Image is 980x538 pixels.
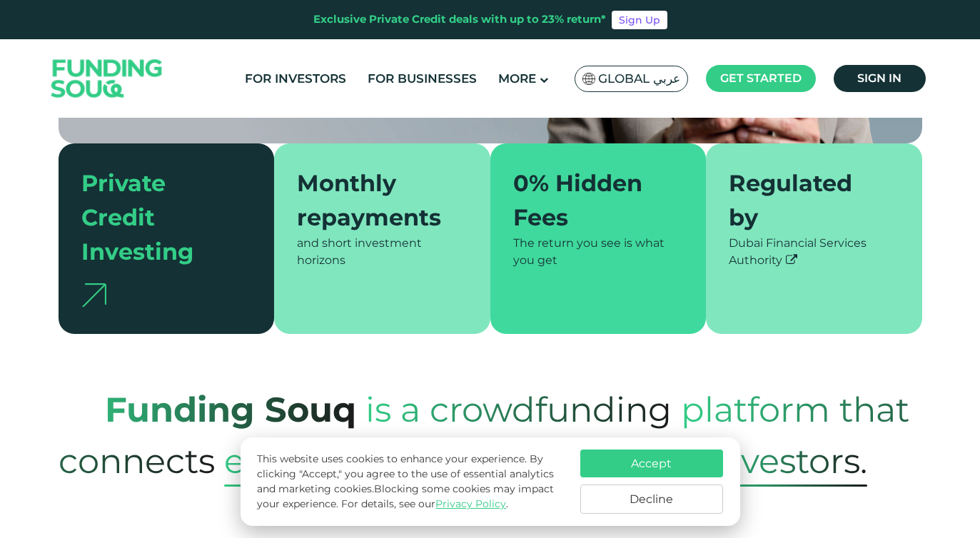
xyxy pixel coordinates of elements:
[498,71,536,86] span: More
[598,71,680,87] span: Global عربي
[224,435,420,487] span: established
[582,73,595,85] img: SA Flag
[297,166,450,235] div: Monthly repayments
[435,497,506,510] a: Privacy Policy
[341,497,508,510] span: For details, see our .
[580,450,723,477] button: Accept
[241,67,350,91] a: For Investors
[729,235,899,269] div: Dubai Financial Services Authority
[59,375,909,496] span: platform that connects
[257,452,565,512] p: This website uses cookies to enhance your experience. By clicking "Accept," you agree to the use ...
[37,43,177,115] img: Logo
[429,435,615,487] span: Businesses
[513,235,684,269] div: The return you see is what you get
[624,426,699,496] span: with
[297,235,468,269] div: and short investment horizons
[720,71,802,85] span: Get started
[834,65,926,92] a: Sign in
[81,283,106,307] img: arrow
[580,484,723,514] button: Decline
[365,375,672,445] span: is a crowdfunding
[105,389,356,430] strong: Funding Souq
[709,435,867,487] span: Investors.
[81,166,235,269] div: Private Credit Investing
[364,67,480,91] a: For Businesses
[513,166,667,235] div: 0% Hidden Fees
[729,166,882,235] div: Regulated by
[313,11,606,28] div: Exclusive Private Credit deals with up to 23% return*
[257,482,554,510] span: Blocking some cookies may impact your experience.
[612,11,667,29] a: Sign Up
[857,71,901,85] span: Sign in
